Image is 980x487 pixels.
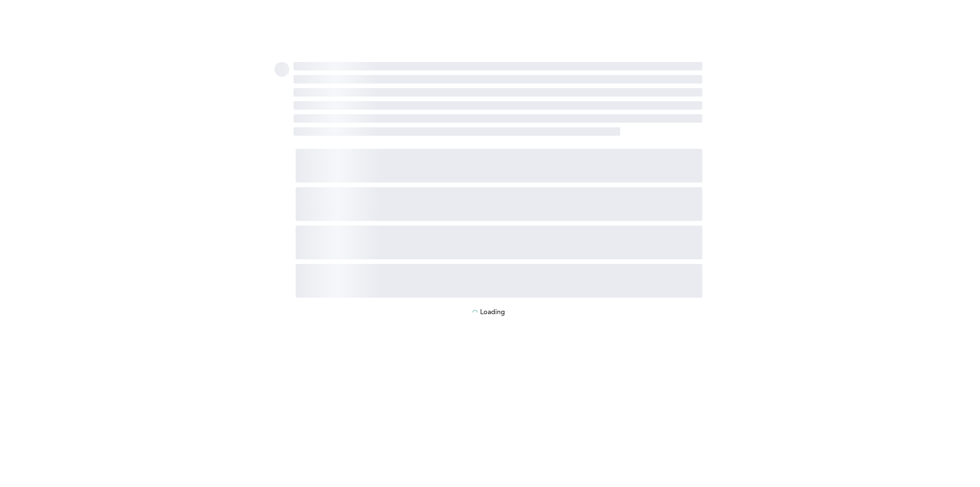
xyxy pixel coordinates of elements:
span: ‌ [296,187,702,221]
span: ‌ [296,264,702,298]
span: ‌ [294,127,621,136]
span: ‌ [296,226,702,259]
span: ‌ [294,114,702,123]
span: ‌ [294,101,702,110]
span: ‌ [294,75,702,83]
span: ‌ [275,62,289,77]
span: ‌ [294,62,702,70]
span: ‌ [294,88,702,97]
span: ‌ [296,149,702,183]
p: Loading [481,309,505,316]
